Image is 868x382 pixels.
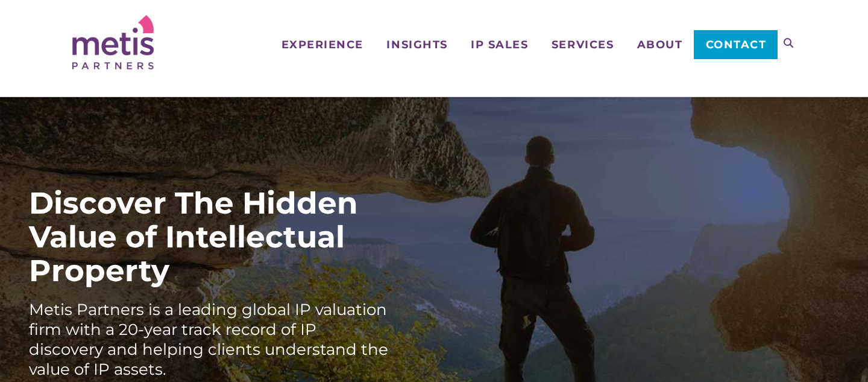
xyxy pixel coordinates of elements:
[72,15,154,69] img: Metis Partners
[29,300,391,380] div: Metis Partners is a leading global IP valuation firm with a 20-year track record of IP discovery ...
[471,39,528,50] span: IP Sales
[706,39,767,50] span: Contact
[637,39,683,50] span: About
[29,186,391,288] div: Discover The Hidden Value of Intellectual Property
[281,39,363,50] span: Experience
[694,30,778,59] a: Contact
[552,39,614,50] span: Services
[386,39,447,50] span: Insights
